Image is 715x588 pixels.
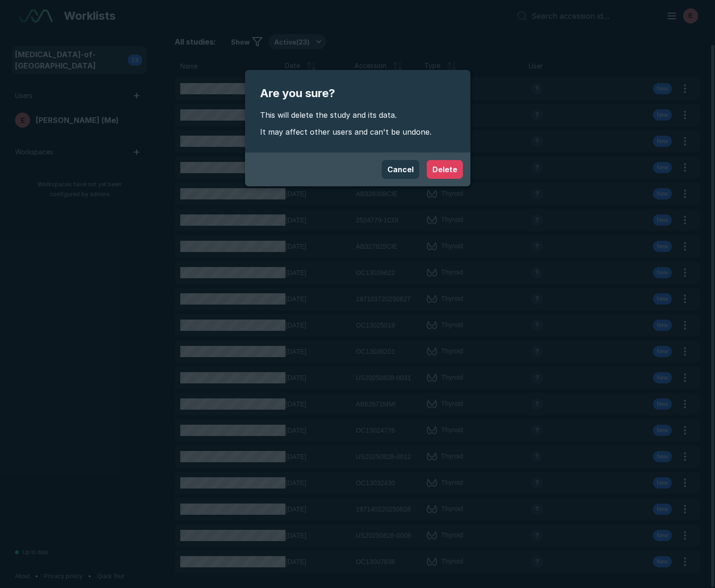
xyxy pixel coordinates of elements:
span: This will delete the study and its data. [260,110,397,120]
button: Delete [427,160,463,179]
span: It may affect other users and can't be undone. [260,126,455,137]
span: Are you sure? [260,85,455,102]
button: Cancel [382,160,419,179]
div: modal [245,70,470,186]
